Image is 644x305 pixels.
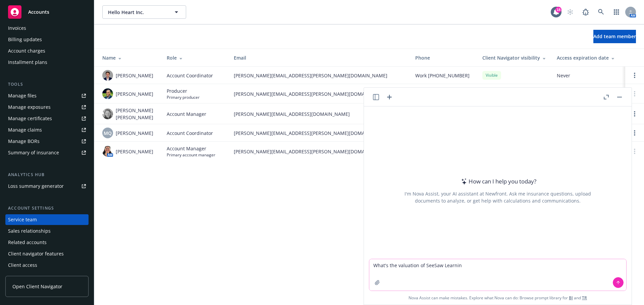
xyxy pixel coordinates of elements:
div: Analytics hub [5,171,89,178]
div: I'm Nova Assist, your AI assistant at Newfront. Ask me insurance questions, upload documents to a... [404,190,592,204]
span: Account Manager [167,110,206,118]
div: Manage BORs [8,136,40,147]
img: photo [102,108,113,119]
div: Manage files [8,90,37,101]
div: Installment plans [8,57,47,68]
span: [PERSON_NAME] [116,148,153,155]
div: How can I help you today? [459,177,536,186]
a: Client access [5,260,89,271]
a: Accounts [5,3,89,21]
div: Billing updates [8,34,42,45]
span: [PERSON_NAME] [PERSON_NAME] [116,107,156,121]
a: Manage certificates [5,113,89,124]
a: TR [582,295,587,301]
a: Related accounts [5,237,89,248]
a: Account charges [5,46,89,56]
button: Add team member [593,30,636,43]
a: Search [594,5,608,19]
span: MQ [104,130,112,137]
img: photo [102,70,113,81]
span: [PERSON_NAME][EMAIL_ADDRESS][PERSON_NAME][DOMAIN_NAME] [234,90,405,97]
span: [PERSON_NAME][EMAIL_ADDRESS][DOMAIN_NAME] [234,110,405,118]
span: [PERSON_NAME][EMAIL_ADDRESS][PERSON_NAME][DOMAIN_NAME] [234,72,405,79]
span: [PERSON_NAME][EMAIL_ADDRESS][PERSON_NAME][DOMAIN_NAME] [234,130,405,137]
span: Account Manager [167,145,215,152]
span: Account Coordinator [167,130,213,137]
a: BI [569,295,573,301]
textarea: What's the valuation of SeeSaw Learn [369,259,626,291]
div: Manage certificates [8,113,52,124]
div: Related accounts [8,237,47,248]
a: Start snowing [563,5,577,19]
a: Summary of insurance [5,147,89,158]
div: Name [102,54,156,61]
div: Client navigator features [8,248,64,259]
div: Loss summary generator [8,181,64,192]
div: Access expiration date [557,54,620,61]
a: Loss summary generator [5,181,89,192]
span: Add team member [593,33,636,40]
a: Open options [631,110,639,118]
span: Primary producer [167,94,200,100]
a: Service team [5,214,89,225]
span: Account Coordinator [167,72,213,79]
div: Email [234,54,405,61]
div: Summary of insurance [8,147,59,158]
div: Client Navigator visibility [482,54,546,61]
div: Client access [8,260,37,271]
div: Role [167,54,223,61]
div: Phone [415,54,472,61]
div: Account charges [8,46,45,56]
a: Switch app [610,5,623,19]
a: Client navigator features [5,248,89,259]
img: photo [102,146,113,157]
span: Producer [167,87,200,94]
a: Manage claims [5,125,89,135]
span: Primary account manager [167,152,215,158]
span: Accounts [28,9,49,15]
div: Tools [5,81,89,88]
div: Visible [482,71,501,79]
span: [PERSON_NAME] [116,72,153,79]
div: Account settings [5,205,89,212]
a: Open options [631,71,639,79]
button: Hello Heart Inc. [102,5,186,19]
span: [PERSON_NAME] [116,90,153,97]
span: [PERSON_NAME][EMAIL_ADDRESS][PERSON_NAME][DOMAIN_NAME] [234,148,405,155]
div: 18 [555,7,561,13]
div: Sales relationships [8,226,51,236]
a: Manage BORs [5,136,89,147]
a: Manage exposures [5,102,89,112]
span: Open Client Navigator [12,283,62,290]
div: Service team [8,214,37,225]
a: Sales relationships [5,226,89,236]
a: Report a Bug [579,5,592,19]
span: [PERSON_NAME] [116,130,153,137]
span: Nova Assist can make mistakes. Explore what Nova can do: Browse prompt library for and [367,291,629,305]
span: Work [PHONE_NUMBER] [415,72,470,79]
a: Invoices [5,23,89,33]
span: Hello Heart Inc. [108,9,166,16]
div: Manage exposures [8,102,51,112]
a: Installment plans [5,57,89,68]
div: Invoices [8,23,26,33]
a: Open options [631,129,639,137]
a: Billing updates [5,34,89,45]
a: Manage files [5,90,89,101]
div: Manage claims [8,125,42,135]
img: photo [102,88,113,99]
span: Never [557,72,620,79]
